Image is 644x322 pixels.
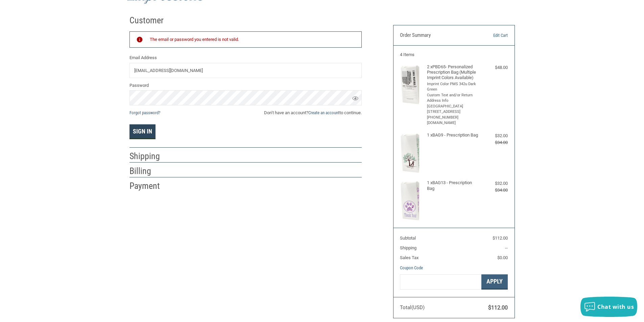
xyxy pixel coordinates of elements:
li: Imprint Color PMS 342u Dark Green [427,81,479,93]
li: Custom Text and/or Return Address Info [GEOGRAPHIC_DATA] [STREET_ADDRESS] [PHONE_NUMBER] [DOMAIN_... [427,93,479,126]
button: Apply [481,274,508,290]
div: The email or password you entered is not valid. [150,36,355,43]
a: Create an account [308,110,339,115]
div: $48.00 [481,64,508,71]
span: -- [505,245,508,250]
div: $34.00 [481,139,508,146]
label: Password [129,82,362,89]
button: Chat with us [580,297,637,317]
a: Forgot password? [129,110,160,115]
span: $112.00 [488,304,508,311]
a: Coupon Code [400,265,423,270]
span: Subtotal [400,236,416,241]
input: Gift Certificate or Coupon Code [400,274,481,290]
label: Email Address [129,54,362,61]
div: $32.00 [481,132,508,139]
span: Don’t have an account? to continue. [264,109,362,116]
span: $112.00 [493,236,508,241]
span: Shipping [400,245,416,250]
h4: 1 x BAG13 - Prescription Bag [427,180,479,191]
h2: Billing [129,166,169,177]
span: Total (USD) [400,304,425,311]
span: Chat with us [597,303,634,311]
h2: Customer [129,15,169,26]
h2: Shipping [129,151,169,162]
h3: Order Summary [400,32,473,39]
a: Edit Cart [473,32,508,39]
span: Sales Tax [400,255,419,260]
h2: Payment [129,180,169,192]
h3: 4 Items [400,52,508,57]
h4: 2 x PBD65- Personalized Prescription Bag (Multiple Imprint Colors Available) [427,64,479,81]
div: $34.00 [481,187,508,194]
button: Sign In [129,124,156,139]
div: $32.00 [481,180,508,187]
h4: 1 x BAG9 - Prescription Bag [427,132,479,138]
span: $0.00 [497,255,508,260]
